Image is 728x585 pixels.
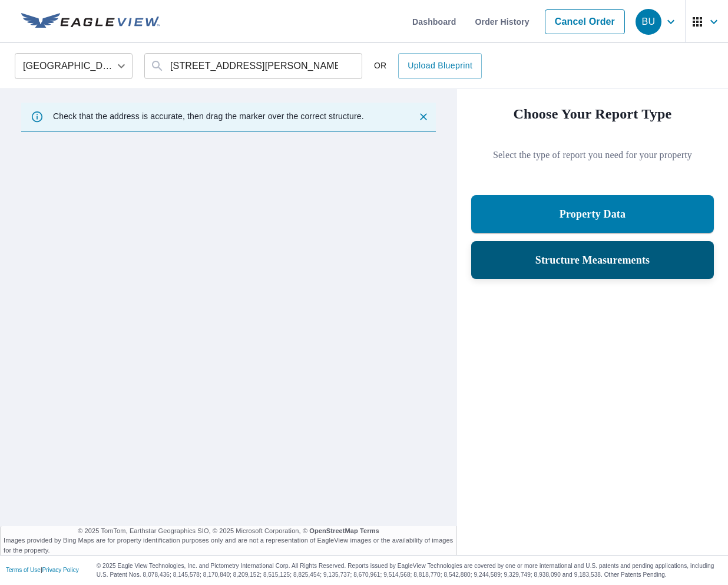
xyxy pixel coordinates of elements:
a: OpenStreetMap [309,527,358,534]
p: Select the type of report you need for your property [471,148,714,162]
a: Upload Blueprint [398,53,482,79]
p: Structure Measurements [535,253,650,267]
p: © 2025 Eagle View Technologies, Inc. and Pictometry International Corp. All Rights Reserved. Repo... [97,561,722,579]
div: BU [636,9,661,35]
input: Search by address or latitude-longitude [170,50,338,83]
a: Terms [360,527,379,534]
p: Property Data [560,207,626,221]
div: OR [374,53,482,79]
img: EV Logo [21,13,160,31]
a: Cancel Order [545,9,625,34]
a: Terms of Use [6,567,41,573]
div: [GEOGRAPHIC_DATA] [15,50,133,83]
span: Upload Blueprint [408,58,472,73]
button: Close [416,109,431,124]
p: Choose Your Report Type [471,103,714,124]
span: © 2025 TomTom, Earthstar Geographics SIO, © 2025 Microsoft Corporation, © [78,526,379,536]
a: Privacy Policy [42,567,79,573]
p: | [6,567,79,574]
p: Check that the address is accurate, then drag the marker over the correct structure. [53,111,364,121]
